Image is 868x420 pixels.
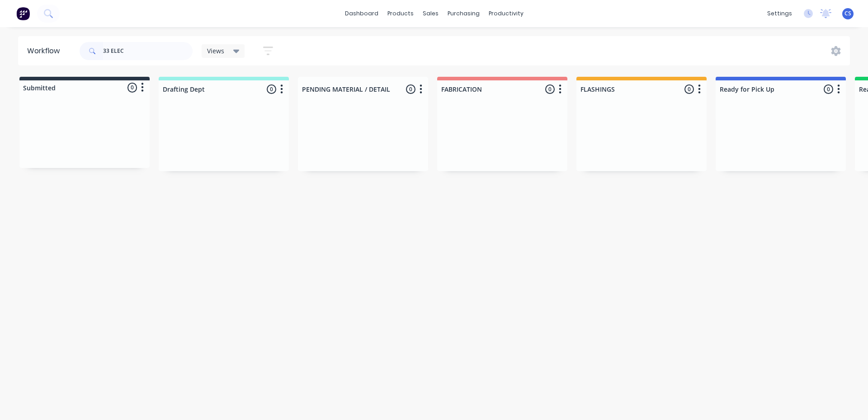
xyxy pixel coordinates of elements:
div: settings [763,7,797,20]
div: productivity [484,7,528,20]
span: CS [844,9,851,18]
div: purchasing [443,7,484,20]
div: products [383,7,418,20]
span: Views [207,46,224,56]
div: sales [418,7,443,20]
input: Search for orders... [103,42,193,60]
div: Workflow [27,46,64,56]
img: Factory [16,7,30,20]
a: dashboard [340,7,383,20]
